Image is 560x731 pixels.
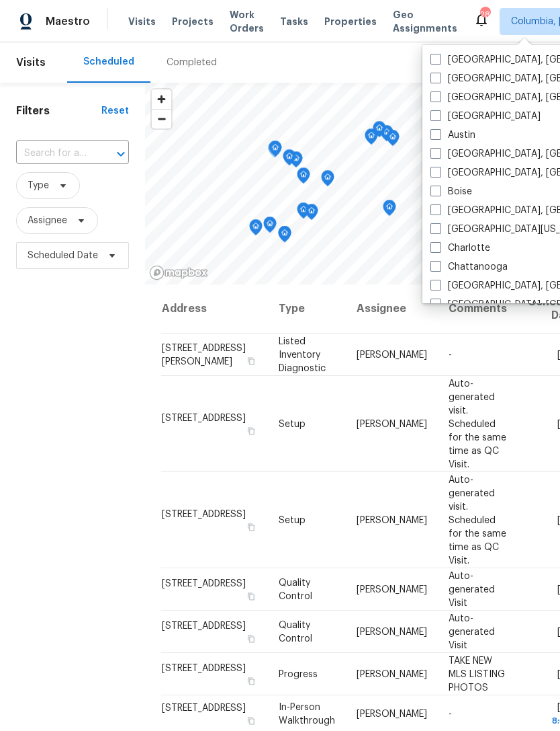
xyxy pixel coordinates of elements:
div: Map marker [297,167,310,188]
button: Copy Address [245,354,257,367]
a: Mapbox homepage [149,265,208,280]
h1: Filters [16,104,101,118]
span: [PERSON_NAME] [357,350,427,359]
span: [PERSON_NAME] [357,709,427,719]
button: Copy Address [245,521,257,533]
div: 28 [480,8,489,22]
div: Map marker [373,121,386,142]
span: Progress [279,669,318,679]
span: Type [28,179,49,192]
th: Type [268,284,346,334]
div: Map marker [383,200,396,221]
span: Tasks [280,17,308,26]
button: Open [111,145,130,163]
div: Reset [101,104,129,118]
div: Map marker [305,204,318,225]
span: [STREET_ADDRESS] [162,663,246,672]
div: Map marker [269,141,282,161]
span: [STREET_ADDRESS][PERSON_NAME] [162,343,246,366]
label: Charlotte [430,241,490,255]
span: [PERSON_NAME] [357,669,427,679]
div: Map marker [278,226,291,247]
label: [GEOGRAPHIC_DATA] [430,110,541,123]
span: [PERSON_NAME] [357,515,427,525]
span: Auto-generated Visit [449,571,495,607]
button: Copy Address [245,675,257,687]
span: [PERSON_NAME] [357,627,427,636]
span: [STREET_ADDRESS] [162,621,246,630]
th: Assignee [346,284,438,334]
span: Auto-generated visit. Scheduled for the same time as QC Visit. [449,379,506,469]
span: Listed Inventory Diagnostic [279,336,326,373]
span: [STREET_ADDRESS] [162,578,246,588]
span: Quality Control [279,578,312,601]
div: Map marker [297,202,310,223]
span: [STREET_ADDRESS] [162,703,246,713]
div: Map marker [365,128,378,149]
span: Auto-generated Visit [449,613,495,650]
button: Copy Address [245,715,257,727]
span: [STREET_ADDRESS] [162,413,246,422]
button: Zoom in [152,89,171,109]
div: Completed [167,56,217,69]
label: Austin [430,128,475,142]
span: - [449,709,452,719]
span: [STREET_ADDRESS] [162,509,246,518]
div: Scheduled [83,55,134,69]
span: Auto-generated visit. Scheduled for the same time as QC Visit. [449,475,506,565]
label: Boise [430,185,472,198]
div: Map marker [249,219,263,240]
label: Chattanooga [430,260,508,274]
span: Setup [279,515,306,525]
span: In-Person Walkthrough [279,703,335,726]
div: Map marker [321,170,334,191]
div: Map marker [283,149,296,170]
button: Copy Address [245,590,257,602]
span: Work Orders [230,8,264,35]
button: Copy Address [245,632,257,644]
th: Comments [438,284,518,334]
canvas: Map [145,83,504,284]
span: Quality Control [279,620,312,643]
span: [PERSON_NAME] [357,584,427,594]
input: Search for an address... [16,143,91,164]
span: Assignee [28,214,67,227]
button: Zoom out [152,109,171,128]
button: Copy Address [245,424,257,436]
span: Maestro [46,15,90,28]
span: Geo Assignments [393,8,457,35]
span: Scheduled Date [28,249,98,262]
th: Address [161,284,268,334]
div: Map marker [289,151,303,172]
span: [PERSON_NAME] [357,419,427,428]
span: Projects [172,15,214,28]
span: Visits [16,48,46,77]
div: Map marker [263,217,277,237]
span: TAKE NEW MLS LISTING PHOTOS [449,656,505,692]
div: Map marker [268,141,281,162]
div: Map marker [380,125,393,146]
span: Visits [128,15,156,28]
span: Setup [279,419,306,428]
span: Properties [324,15,377,28]
span: - [449,350,452,359]
div: Map marker [386,130,400,151]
